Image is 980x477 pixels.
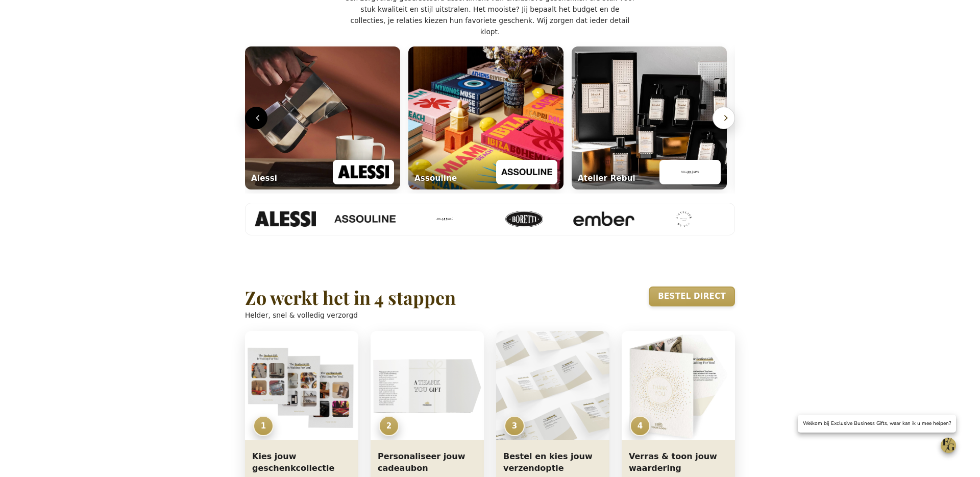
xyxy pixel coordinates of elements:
img: Personaliseer jouw cadeaubon [371,331,484,444]
div: Assouline [414,173,457,184]
img: Alessi logo [338,163,389,181]
img: Atelier Rebul [410,211,472,227]
span: 4 [630,416,650,436]
span: 3 [504,416,525,436]
img: Verras & toon jouw waardering [622,331,735,444]
span: 1 [253,416,274,436]
img: L'Atelier du Vin [649,211,710,227]
img: Kies jouw verzendoptie [496,331,609,444]
div: Alessi [251,173,277,184]
p: Helder, snel & volledig verzorgd [245,309,456,321]
button: Vorige [245,107,267,129]
img: Assouline lifestyle [408,46,563,189]
img: Atelier Rebul lifestyle [572,46,727,189]
section: Lifestyle carrousel [245,42,735,194]
button: Volgende [713,107,735,129]
img: Alessi [251,211,312,227]
img: Atelier Rebul logo [665,163,716,181]
img: Assouline logo [501,163,552,181]
div: Atelier Rebul [578,173,635,184]
img: Ember [570,211,631,227]
img: Assouline [331,215,392,223]
div: Merken [245,203,735,235]
a: Bestel direct [649,287,735,306]
img: Boretti [490,211,551,227]
img: MM Antverpia [729,211,790,227]
img: Alessi lifestyle [245,46,400,189]
img: Kies jouw geschenkcollectie [245,331,358,444]
span: 2 [379,416,399,436]
h2: Zo werkt het in 4 stappen [245,288,456,308]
